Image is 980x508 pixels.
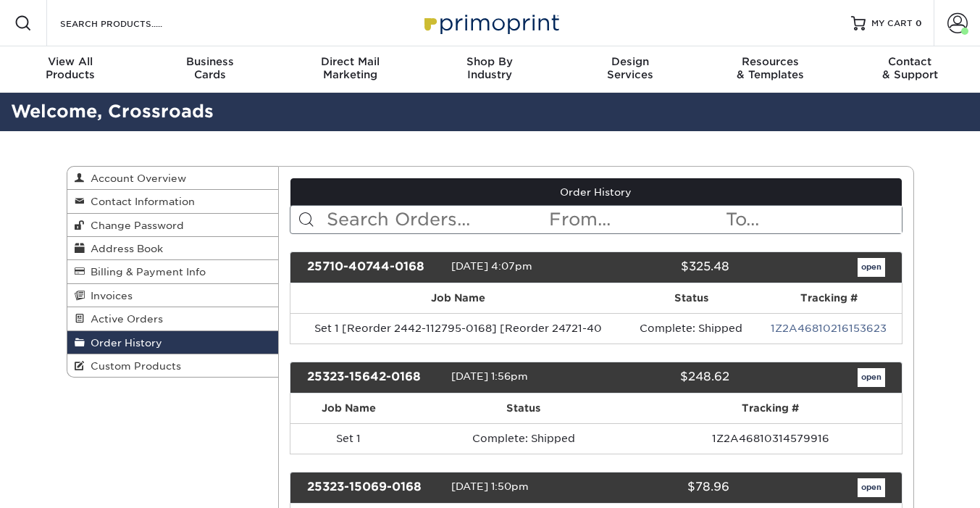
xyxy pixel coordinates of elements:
[296,368,451,387] div: 25323-15642-0168
[418,7,563,38] img: Primoprint
[420,46,560,93] a: Shop ByIndustry
[585,478,740,497] div: $78.96
[840,55,980,81] div: & Support
[560,55,700,68] span: Design
[85,266,206,278] span: Billing & Payment Info
[871,17,913,30] span: MY CART
[85,220,184,231] span: Change Password
[407,394,640,423] th: Status
[858,258,885,277] a: open
[140,46,280,93] a: BusinessCards
[840,55,980,68] span: Contact
[85,172,186,184] span: Account Overview
[560,46,700,93] a: DesignServices
[858,368,885,387] a: open
[290,423,407,454] td: Set 1
[67,331,279,354] a: Order History
[67,260,279,283] a: Billing & Payment Info
[67,214,279,237] a: Change Password
[724,206,901,233] input: To...
[640,423,901,454] td: 1Z2A46810314579916
[85,313,163,325] span: Active Orders
[420,55,560,68] span: Shop By
[290,178,902,206] a: Order History
[585,258,740,277] div: $325.48
[67,237,279,260] a: Address Book
[700,46,839,93] a: Resources& Templates
[451,260,532,272] span: [DATE] 4:07pm
[560,55,700,81] div: Services
[548,206,724,233] input: From...
[700,55,839,81] div: & Templates
[626,313,756,343] td: Complete: Shipped
[640,394,901,423] th: Tracking #
[280,46,420,93] a: Direct MailMarketing
[325,206,548,233] input: Search Orders...
[290,394,407,423] th: Job Name
[280,55,420,81] div: Marketing
[290,283,626,313] th: Job Name
[585,368,740,387] div: $248.62
[840,46,980,93] a: Contact& Support
[85,196,195,207] span: Contact Information
[67,190,279,213] a: Contact Information
[407,423,640,454] td: Complete: Shipped
[626,283,756,313] th: Status
[296,478,451,497] div: 25323-15069-0168
[280,55,420,68] span: Direct Mail
[67,354,279,377] a: Custom Products
[290,313,626,343] td: Set 1 [Reorder 2442-112795-0168] [Reorder 24721-40
[771,322,887,334] a: 1Z2A46810216153623
[140,55,280,68] span: Business
[85,360,181,372] span: Custom Products
[916,18,922,28] span: 0
[85,290,133,301] span: Invoices
[67,167,279,190] a: Account Overview
[700,55,839,68] span: Resources
[85,337,162,349] span: Order History
[420,55,560,81] div: Industry
[67,284,279,307] a: Invoices
[451,370,528,382] span: [DATE] 1:56pm
[296,258,451,277] div: 25710-40744-0168
[67,307,279,330] a: Active Orders
[59,14,200,32] input: SEARCH PRODUCTS.....
[85,243,163,254] span: Address Book
[451,480,529,492] span: [DATE] 1:50pm
[858,478,885,497] a: open
[756,283,901,313] th: Tracking #
[140,55,280,81] div: Cards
